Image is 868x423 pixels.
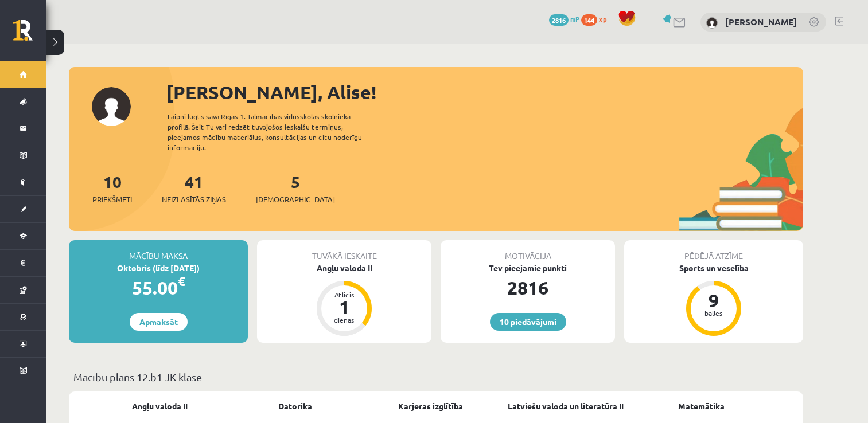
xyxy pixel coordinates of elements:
[92,194,132,205] span: Priekšmeti
[624,240,803,262] div: Pēdējā atzīme
[257,262,431,274] div: Angļu valoda II
[92,171,132,205] a: 10Priekšmeti
[257,262,431,338] a: Angļu valoda II Atlicis 1 dienas
[327,291,361,298] div: Atlicis
[256,194,335,205] span: [DEMOGRAPHIC_DATA]
[69,240,248,262] div: Mācību maksa
[73,369,799,385] p: Mācību plāns 12.b1 JK klase
[441,274,615,301] div: 2816
[508,400,624,412] a: Latviešu valoda un literatūra II
[69,274,248,301] div: 55.00
[278,400,312,412] a: Datorika
[256,171,335,205] a: 5[DEMOGRAPHIC_DATA]
[162,194,226,205] span: Neizlasītās ziņas
[168,111,382,152] div: Laipni lūgts savā Rīgas 1. Tālmācības vidusskolas skolnieka profilā. Šeit Tu vari redzēt tuvojošo...
[132,400,188,412] a: Angļu valoda II
[178,273,185,289] span: €
[166,79,803,106] div: [PERSON_NAME], Alise!
[599,14,606,23] span: xp
[327,298,361,316] div: 1
[696,310,731,316] div: balles
[624,262,803,338] a: Sports un veselība 9 balles
[581,14,612,23] a: 144 xp
[130,313,188,331] a: Apmaksāt
[441,262,615,274] div: Tev pieejamie punkti
[441,240,615,262] div: Motivācija
[549,14,569,26] span: 2816
[490,313,566,331] a: 10 piedāvājumi
[162,171,226,205] a: 41Neizlasītās ziņas
[69,262,248,274] div: Oktobris (līdz [DATE])
[13,20,46,49] a: Rīgas 1. Tālmācības vidusskola
[678,400,725,412] a: Matemātika
[581,14,597,26] span: 144
[725,16,797,28] a: [PERSON_NAME]
[398,400,463,412] a: Karjeras izglītība
[624,262,803,274] div: Sports un veselība
[570,14,579,23] span: mP
[549,14,579,23] a: 2816 mP
[257,240,431,262] div: Tuvākā ieskaite
[696,291,731,310] div: 9
[327,316,361,323] div: dienas
[706,17,718,29] img: Alise Bandeniece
